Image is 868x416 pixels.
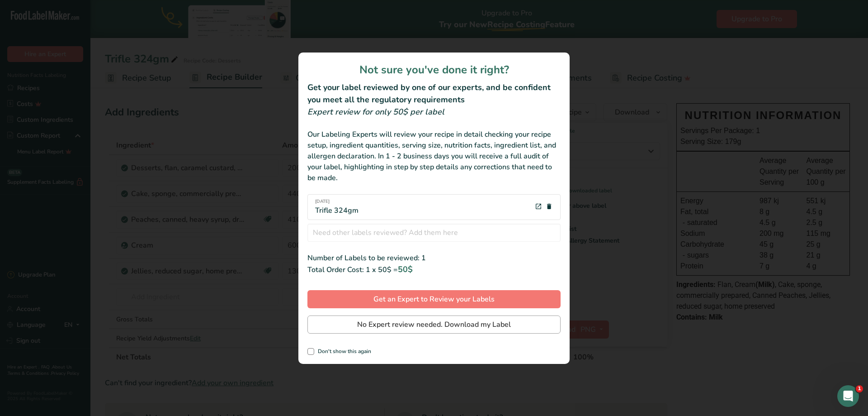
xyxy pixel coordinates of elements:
span: No Expert review needed. Download my Label [357,319,511,330]
button: No Expert review needed. Download my Label [307,316,561,334]
div: Trifle 324gm [315,198,359,216]
iframe: Intercom live chat [837,385,859,407]
div: Number of Labels to be reviewed: 1 [307,253,561,263]
span: 1 [856,385,863,392]
span: Don't show this again [314,348,371,355]
h2: Get your label reviewed by one of our experts, and be confident you meet all the regulatory requi... [307,81,561,106]
h1: Not sure you've done it right? [307,62,561,78]
span: 50$ [398,264,413,275]
div: Expert review for only 50$ per label [307,106,561,118]
button: Get an Expert to Review your Labels [307,290,561,308]
span: [DATE] [315,198,359,205]
span: Get an Expert to Review your Labels [373,294,495,305]
div: Total Order Cost: 1 x 50$ = [307,263,561,276]
div: Our Labeling Experts will review your recipe in detail checking your recipe setup, ingredient qua... [307,129,561,183]
input: Need other labels reviewed? Add them here [307,224,561,242]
